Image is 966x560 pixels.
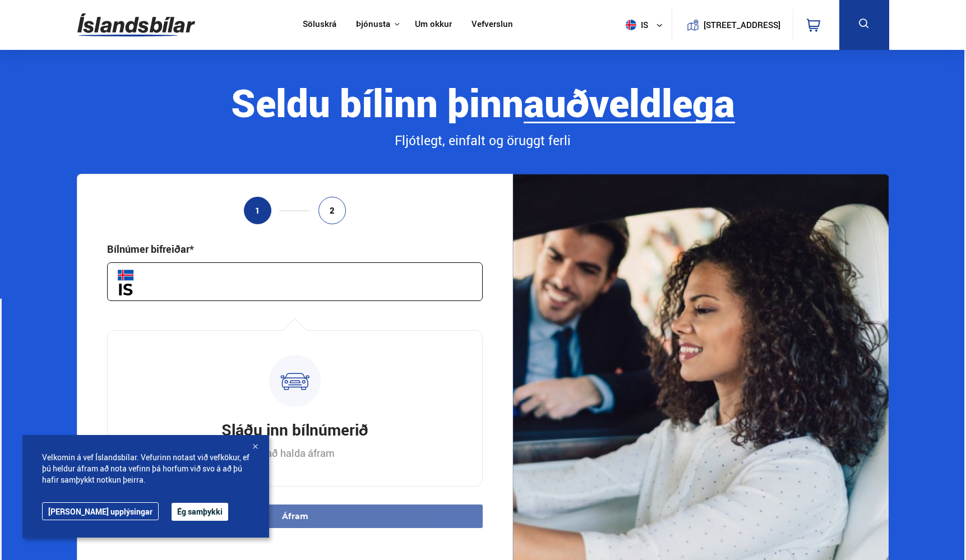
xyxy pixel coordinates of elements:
div: Bílnúmer bifreiðar* [107,242,194,256]
span: 2 [330,206,335,215]
a: [PERSON_NAME] upplýsingar [42,502,159,520]
h3: Sláðu inn bílnúmerið [221,419,368,440]
div: Seldu bílinn þinn [77,81,889,123]
a: Vefverslun [472,19,513,31]
a: Söluskrá [303,19,336,31]
button: Áfram [107,505,483,528]
a: Um okkur [415,19,452,31]
button: is [621,8,672,41]
img: G0Ugv5HjCgRt.svg [77,7,195,43]
button: [STREET_ADDRESS] [708,20,777,30]
span: Velkomin á vef Íslandsbílar. Vefurinn notast við vefkökur, ef þú heldur áfram að nota vefinn þá h... [42,452,249,485]
span: 1 [255,206,260,215]
button: Þjónusta [356,19,390,30]
a: [STREET_ADDRESS] [678,9,787,41]
div: Fljótlegt, einfalt og öruggt ferli [77,131,889,150]
img: svg+xml;base64,PHN2ZyB4bWxucz0iaHR0cDovL3d3dy53My5vcmcvMjAwMC9zdmciIHdpZHRoPSI1MTIiIGhlaWdodD0iNT... [626,20,636,30]
button: Ég samþykki [172,503,228,521]
b: auðveldlega [524,76,735,128]
p: til að halda áfram [255,446,335,460]
span: is [621,20,649,30]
